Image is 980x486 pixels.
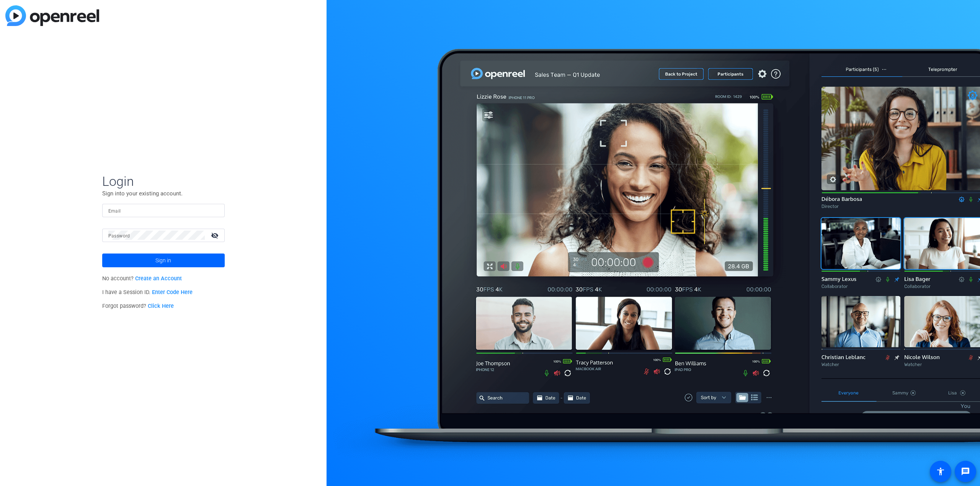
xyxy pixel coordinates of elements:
[108,208,121,214] mat-label: Email
[155,251,171,270] span: Sign in
[108,206,219,215] input: Enter Email Address
[102,189,225,198] p: Sign into your existing account.
[108,233,130,239] mat-label: Password
[102,303,174,309] span: Forgot password?
[206,230,225,241] mat-icon: visibility_off
[5,5,99,26] img: blue-gradient.svg
[148,303,174,309] a: Click Here
[102,275,182,282] span: No account?
[102,173,225,189] span: Login
[152,289,193,296] a: Enter Code Here
[102,254,225,267] button: Sign in
[135,275,182,282] a: Create an Account
[102,289,193,296] span: I have a Session ID.
[961,467,970,476] mat-icon: message
[936,467,945,476] mat-icon: accessibility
